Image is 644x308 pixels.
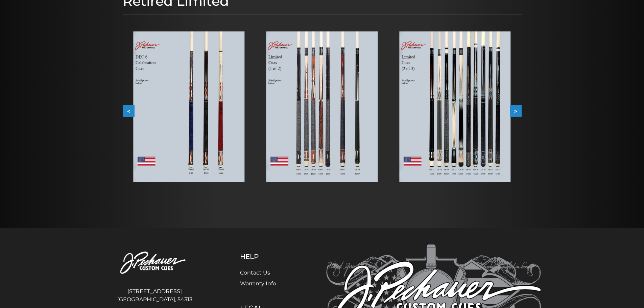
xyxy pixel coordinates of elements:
img: Pechauer Custom Cues [103,244,207,282]
address: [STREET_ADDRESS] [GEOGRAPHIC_DATA], 54313 [103,285,207,306]
a: Warranty Info [240,280,276,287]
div: Carousel Navigation [123,105,522,117]
h5: Help [240,253,292,261]
button: > [510,105,522,117]
a: Contact Us [240,269,270,276]
button: < [123,105,135,117]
